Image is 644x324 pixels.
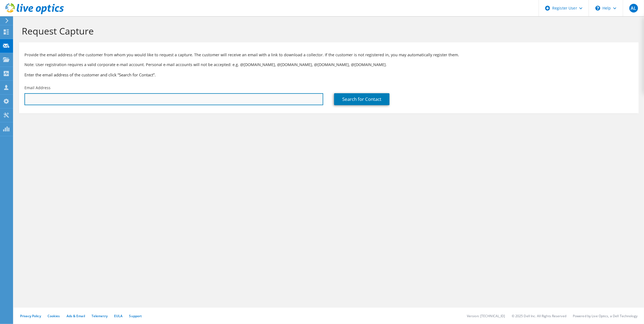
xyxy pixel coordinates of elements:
[629,4,638,13] span: AL
[22,25,633,37] h1: Request Capture
[334,93,389,105] a: Search for Contact
[20,314,41,318] a: Privacy Policy
[92,314,108,318] a: Telemetry
[48,314,60,318] a: Cookies
[24,72,633,78] h3: Enter the email address of the customer and click “Search for Contact”.
[24,85,51,91] label: Email Address
[129,314,142,318] a: Support
[467,314,505,318] li: Version: [TECHNICAL_ID]
[24,62,633,68] p: Note: User registration requires a valid corporate e-mail account. Personal e-mail accounts will ...
[24,52,633,58] p: Provide the email address of the customer from whom you would like to request a capture. The cust...
[573,314,637,318] li: Powered by Live Optics, a Dell Technology
[114,314,122,318] a: EULA
[67,314,85,318] a: Ads & Email
[595,6,600,11] svg: \n
[512,314,566,318] li: © 2025 Dell Inc. All Rights Reserved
